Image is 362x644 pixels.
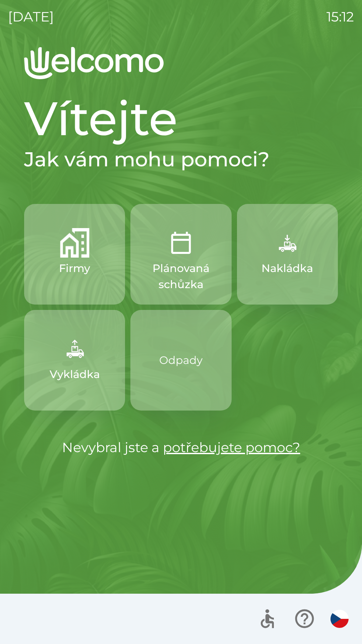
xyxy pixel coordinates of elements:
button: Nakládka [237,204,338,305]
p: Plánovaná schůzka [146,260,215,292]
img: cs flag [330,610,349,628]
button: Odpady [130,310,231,411]
img: Logo [24,47,338,79]
button: Firmy [24,204,125,305]
img: f13ba18a-b211-450c-abe6-f0da78179e0f.png [273,228,302,258]
p: 15:12 [326,7,354,27]
h2: Jak vám mohu pomoci? [24,147,338,172]
img: 122be468-0449-4234-a4e4-f2ffd399f15f.png [60,228,89,258]
h1: Vítejte [24,90,338,147]
p: Nakládka [261,260,313,276]
p: [DATE] [8,7,54,27]
a: potřebujete pomoc? [163,439,300,455]
button: Plánovaná schůzka [130,204,231,305]
p: Firmy [59,260,90,276]
button: Vykládka [24,310,125,411]
p: Odpady [159,352,202,368]
img: 8604b6e8-2b92-4852-858d-af93d6db5933.png [166,228,196,258]
p: Vykládka [50,366,100,382]
img: 9bcc2a63-ae21-4efc-9540-ae7b1995d7f3.png [60,334,89,364]
p: Nevybral jste a [24,437,338,458]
